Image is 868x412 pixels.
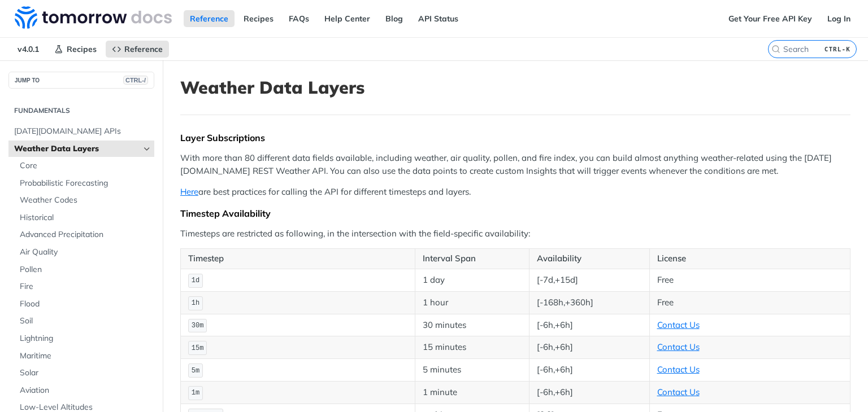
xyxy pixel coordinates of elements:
a: Contact Us [657,341,700,352]
a: Core [14,157,154,174]
p: With more than 80 different data fields available, including weather, air quality, pollen, and fi... [180,152,850,177]
span: Soil [20,315,151,327]
h2: Fundamentals [8,106,154,116]
a: Here [180,186,198,197]
kbd: CTRL-K [822,43,853,55]
a: Contact Us [657,319,700,330]
a: Lightning [14,330,154,347]
a: Probabilistic Forecasting [14,175,154,192]
span: v4.0.1 [11,41,45,58]
th: Availability [530,249,649,269]
a: Help Center [318,10,376,27]
span: Pollen [20,264,151,275]
span: 1d [192,277,199,284]
span: Air Quality [20,247,151,258]
a: Weather Data LayersHide subpages for Weather Data Layers [8,141,154,157]
a: API Status [412,10,465,27]
img: Tomorrow.io Weather API Docs [15,6,172,29]
h1: Weather Data Layers [180,77,850,98]
span: Lightning [20,333,151,344]
td: 1 minute [415,381,529,404]
a: Aviation [14,382,154,399]
span: Recipes [67,44,97,54]
td: 1 hour [415,291,529,314]
span: 30m [192,322,204,330]
span: [DATE][DOMAIN_NAME] APIs [14,126,151,137]
div: Layer Subscriptions [180,132,850,143]
td: [-168h,+360h] [530,291,649,314]
button: JUMP TOCTRL-/ [8,72,154,89]
a: Reference [184,10,235,27]
a: Pollen [14,261,154,278]
a: FAQs [283,10,315,27]
td: 5 minutes [415,359,529,382]
td: [-6h,+6h] [530,336,649,359]
span: Core [20,160,151,172]
td: [-6h,+6h] [530,359,649,382]
a: Flood [14,296,154,313]
th: License [649,249,850,269]
a: Solar [14,365,154,382]
td: [-6h,+6h] [530,381,649,404]
svg: Search [771,45,780,54]
div: Timestep Availability [180,208,850,219]
span: Flood [20,299,151,310]
a: Fire [14,278,154,295]
a: Air Quality [14,244,154,261]
a: Blog [379,10,409,27]
span: 1m [192,389,199,397]
a: Weather Codes [14,192,154,209]
span: 1h [192,299,199,307]
a: Advanced Precipitation [14,226,154,243]
span: Reference [124,44,163,54]
th: Timestep [181,249,415,269]
span: CTRL-/ [123,76,148,85]
td: [-6h,+6h] [530,314,649,336]
a: Reference [106,41,169,58]
a: Contact Us [657,364,700,375]
td: [-7d,+15d] [530,269,649,291]
a: Historical [14,209,154,226]
td: 30 minutes [415,314,529,336]
span: Solar [20,367,151,379]
a: [DATE][DOMAIN_NAME] APIs [8,123,154,140]
th: Interval Span [415,249,529,269]
span: Fire [20,281,151,292]
td: Free [649,291,850,314]
span: Weather Codes [20,195,151,206]
button: Hide subpages for Weather Data Layers [142,144,151,154]
a: Recipes [48,41,103,58]
span: Historical [20,212,151,223]
p: Timesteps are restricted as following, in the intersection with the field-specific availability: [180,227,850,240]
span: Aviation [20,385,151,396]
td: Free [649,269,850,291]
a: Maritime [14,348,154,365]
p: are best practices for calling the API for different timesteps and layers. [180,186,850,199]
a: Get Your Free API Key [722,10,818,27]
span: Maritime [20,350,151,362]
td: 15 minutes [415,336,529,359]
span: Weather Data Layers [14,143,140,155]
a: Log In [821,10,857,27]
span: Probabilistic Forecasting [20,178,151,189]
a: Soil [14,313,154,330]
span: 15m [192,344,204,352]
a: Contact Us [657,387,700,397]
td: 1 day [415,269,529,291]
a: Recipes [237,10,280,27]
span: Advanced Precipitation [20,229,151,240]
span: 5m [192,367,199,375]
